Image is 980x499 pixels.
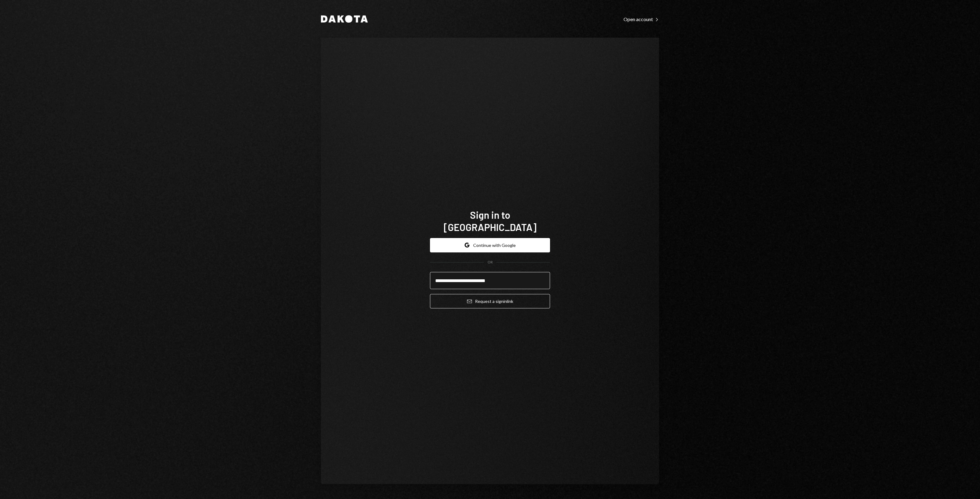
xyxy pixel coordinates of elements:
[488,260,493,265] div: OR
[430,209,550,233] h1: Sign in to [GEOGRAPHIC_DATA]
[624,16,659,22] div: Open account
[430,238,550,252] button: Continue with Google
[430,294,550,308] button: Request a signinlink
[624,16,659,22] a: Open account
